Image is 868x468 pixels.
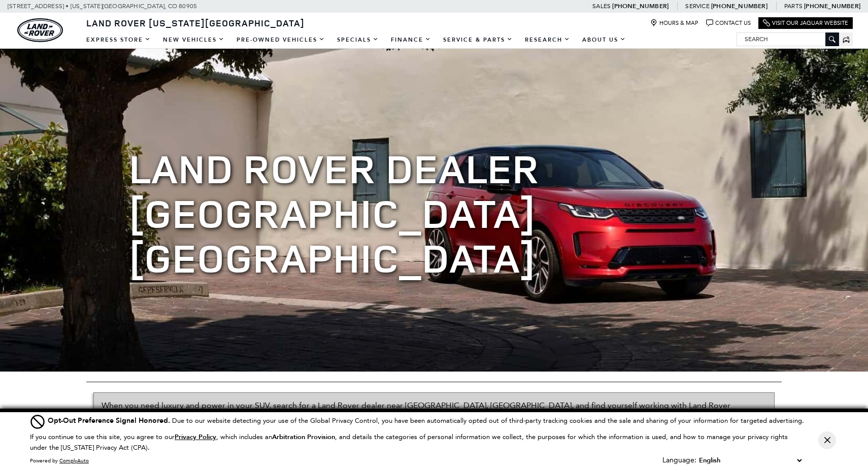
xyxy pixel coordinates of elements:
span: Opt-Out Preference Signal Honored . [48,416,172,425]
p: When you need luxury and power in your SUV, search for a Land Rover dealer near [GEOGRAPHIC_DATA]... [102,400,767,429]
a: Service & Parts [437,31,519,49]
a: Visit Our Jaguar Website [763,19,848,27]
a: Hours & Map [650,19,698,27]
div: Powered by [30,458,89,464]
div: Language: [662,457,696,464]
a: About Us [576,31,632,49]
span: Service [685,3,709,10]
p: If you continue to use this site, you agree to our , which includes an , and details the categori... [30,433,788,451]
u: Privacy Policy [175,432,216,442]
strong: Arbitration Provision [272,432,335,442]
select: Language Select [696,455,804,466]
div: Due to our website detecting your use of the Global Privacy Control, you have been automatically ... [48,415,804,426]
a: Pre-Owned Vehicles [230,31,331,49]
span: Sales [592,3,611,10]
input: Search [737,33,839,45]
strong: Land Rover Dealer [GEOGRAPHIC_DATA] [GEOGRAPHIC_DATA] [129,141,540,285]
a: land-rover [17,18,63,42]
span: Parts [784,3,803,10]
a: ComplyAuto [59,457,89,464]
a: New Vehicles [157,31,230,49]
a: [PHONE_NUMBER] [711,2,767,10]
a: Contact Us [706,19,751,27]
img: Land Rover [17,18,63,42]
a: Specials [331,31,385,49]
a: EXPRESS STORE [80,31,157,49]
nav: Main Navigation [80,31,632,49]
a: [PHONE_NUMBER] [612,2,669,10]
span: Land Rover [US_STATE][GEOGRAPHIC_DATA] [86,17,305,29]
a: [PHONE_NUMBER] [804,2,860,10]
a: [STREET_ADDRESS] • [US_STATE][GEOGRAPHIC_DATA], CO 80905 [8,3,197,10]
a: Privacy Policy [175,433,216,441]
a: Land Rover [US_STATE][GEOGRAPHIC_DATA] [80,17,311,29]
a: Research [519,31,576,49]
button: Close Button [818,431,836,449]
a: Finance [385,31,437,49]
